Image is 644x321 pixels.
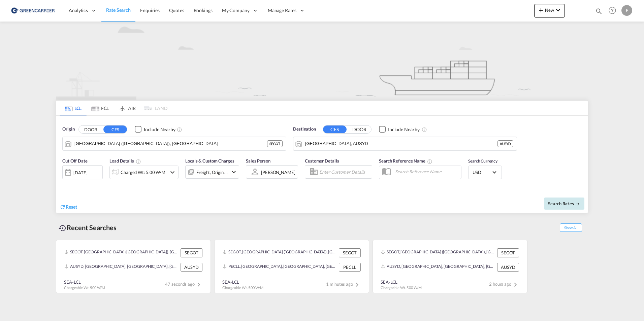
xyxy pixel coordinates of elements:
div: SEGOT [339,248,361,257]
span: Destination [293,126,316,133]
md-icon: icon-plus 400-fg [537,6,545,14]
recent-search-card: SEGOT, [GEOGRAPHIC_DATA] ([GEOGRAPHIC_DATA]), [GEOGRAPHIC_DATA], [GEOGRAPHIC_DATA], [GEOGRAPHIC_D... [373,240,527,293]
input: Search Reference Name [392,167,461,177]
div: SEA-LCL [222,279,263,285]
button: DOOR [79,126,102,133]
md-tab-item: FCL [87,101,114,115]
span: My Company [222,7,250,14]
md-pagination-wrapper: Use the left and right arrow keys to navigate between tabs [60,101,167,115]
div: SEGOT, Gothenburg (Goteborg), Sweden, Northern Europe, Europe [223,248,337,257]
div: icon-refreshReset [60,204,77,211]
md-select: Sales Person: Filip Pehrsson [260,167,296,177]
md-input-container: Gothenburg (Goteborg), SEGOT [63,137,286,150]
div: SEGOT [497,248,519,257]
div: AUSYD [181,263,202,272]
span: New [537,7,562,13]
md-icon: icon-arrow-right [576,202,580,206]
span: Sales Person [246,158,270,164]
button: Search Ratesicon-arrow-right [544,198,584,210]
span: Chargeable Wt. 5.00 W/M [222,285,263,290]
div: F [621,5,632,16]
div: Charged Wt: 5.00 W/Micon-chevron-down [109,166,179,179]
div: PECLL [339,263,361,272]
div: Freight Origin Destinationicon-chevron-down [185,165,239,179]
span: Search Rates [548,201,580,206]
span: Reset [66,204,77,210]
div: Recent Searches [56,220,119,235]
recent-search-card: SEGOT, [GEOGRAPHIC_DATA] ([GEOGRAPHIC_DATA]), [GEOGRAPHIC_DATA], [GEOGRAPHIC_DATA], [GEOGRAPHIC_D... [56,240,211,293]
div: SEA-LCL [64,279,105,285]
span: Chargeable Wt. 5.00 W/M [381,285,422,290]
md-icon: Chargeable Weight [136,159,141,164]
div: [DATE] [73,170,87,176]
input: Search by Port [305,139,497,149]
span: Bookings [194,7,213,13]
button: icon-plus 400-fgNewicon-chevron-down [534,4,565,17]
div: AUSYD [497,263,519,272]
div: AUSYD [497,140,513,147]
span: 1 minutes ago [326,281,361,287]
div: [PERSON_NAME] [261,170,295,175]
input: Enter Customer Details [319,167,370,177]
md-icon: icon-chevron-right [353,281,361,289]
span: Show All [560,223,582,232]
div: SEGOT [181,248,202,257]
md-icon: icon-chevron-down [168,168,176,176]
span: 47 seconds ago [165,281,203,287]
span: Help [607,5,618,16]
span: Analytics [69,7,88,14]
div: Help [607,5,621,17]
md-icon: icon-magnify [595,7,603,15]
img: new-LCL.png [56,22,588,100]
span: Search Reference Name [379,158,432,164]
md-icon: icon-backup-restore [59,224,67,232]
md-icon: icon-chevron-right [195,281,203,289]
span: USD [473,169,491,175]
md-tab-item: AIR [114,101,140,115]
span: Origin [62,126,74,133]
md-icon: icon-chevron-right [511,281,519,289]
div: Origin DOOR CFS Checkbox No InkUnchecked: Ignores neighbouring ports when fetching rates.Checked ... [56,116,588,213]
span: Search Currency [468,158,497,164]
span: Customer Details [305,158,339,164]
md-input-container: Sydney, AUSYD [293,137,517,150]
button: CFS [103,126,127,133]
md-checkbox: Checkbox No Ink [135,126,175,133]
md-icon: icon-refresh [60,204,66,210]
div: AUSYD, Sydney, Australia, Oceania, Oceania [381,263,495,272]
div: Charged Wt: 5.00 W/M [121,168,165,177]
md-icon: Unchecked: Ignores neighbouring ports when fetching rates.Checked : Includes neighbouring ports w... [422,127,427,132]
md-datepicker: Select [62,179,67,188]
div: SEGOT, Gothenburg (Goteborg), Sweden, Northern Europe, Europe [64,248,179,257]
button: CFS [323,126,347,133]
md-tab-item: LCL [60,101,87,115]
span: Quotes [169,7,184,13]
div: [DATE] [62,165,103,179]
md-icon: Unchecked: Ignores neighbouring ports when fetching rates.Checked : Includes neighbouring ports w... [177,127,182,132]
md-icon: icon-chevron-down [554,6,562,14]
span: Cut Off Date [62,158,88,164]
div: Include Nearby [388,126,420,133]
md-icon: Your search will be saved by the below given name [427,159,432,164]
md-select: Select Currency: $ USDUnited States Dollar [472,167,498,177]
md-icon: icon-chevron-down [230,168,238,176]
md-checkbox: Checkbox No Ink [379,126,420,133]
span: Rate Search [106,7,131,13]
span: Chargeable Wt. 5.00 W/M [64,285,105,290]
input: Search by Port [74,139,267,149]
span: Load Details [109,158,141,164]
recent-search-card: SEGOT, [GEOGRAPHIC_DATA] ([GEOGRAPHIC_DATA]), [GEOGRAPHIC_DATA], [GEOGRAPHIC_DATA], [GEOGRAPHIC_D... [214,240,369,293]
div: PECLL, Callao, Peru, South America, Americas [223,263,337,272]
span: 2 hours ago [489,281,519,287]
div: icon-magnify [595,7,603,17]
div: SEA-LCL [381,279,422,285]
div: Include Nearby [144,126,175,133]
md-icon: icon-airplane [118,104,126,109]
div: SEGOT [267,140,283,147]
button: DOOR [348,126,371,133]
span: Manage Rates [268,7,296,14]
div: AUSYD, Sydney, Australia, Oceania, Oceania [64,263,179,272]
div: Freight Origin Destination [196,168,228,177]
div: SEGOT, Gothenburg (Goteborg), Sweden, Northern Europe, Europe [381,248,495,257]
